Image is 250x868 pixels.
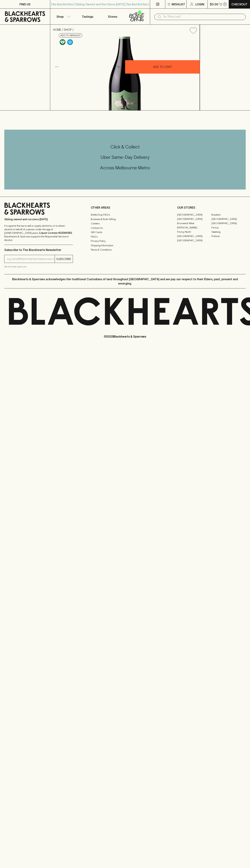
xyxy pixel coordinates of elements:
a: Privacy Policy [91,239,159,243]
p: FIND US [19,2,31,6]
a: Bottle Drop FAQ's [91,213,159,217]
p: OUR STORES [177,205,246,210]
h5: Click & Collect [4,144,246,150]
input: Try "Pinot noir" [163,14,243,20]
a: Brunswick West [177,221,211,225]
a: Business & Bulk Gifting [91,217,159,221]
a: [GEOGRAPHIC_DATA] [177,213,211,217]
a: SHOP [64,28,72,31]
p: Subscribe to The Blackhearts Newsletter [4,248,73,252]
p: 0 [224,3,226,5]
h5: Across Melbourne Metro [4,165,246,171]
img: 41212.png [50,37,200,110]
a: Prahran [211,234,246,238]
a: Contact Us [91,226,159,230]
img: Chilled Red [67,39,73,45]
a: Geelong [211,230,246,234]
a: Wonderful as is, but a slight chill will enhance the aromatics and give it a beautiful crunch. [66,38,74,46]
a: Terms & Conditions [91,248,159,252]
p: $0.00 [210,2,218,6]
p: ADD TO CART [153,65,172,69]
a: Careers [91,221,159,226]
p: It is against the law to sell or supply alcohol to, or to obtain alcohol on behalf of a person un... [4,224,73,242]
a: Shipping Information [91,243,159,248]
button: SUBSCRIBE [55,255,73,263]
a: [GEOGRAPHIC_DATA] [177,234,211,238]
a: [PERSON_NAME] [177,225,211,230]
h5: Uber Same-Day Delivery [4,154,246,160]
a: Braddon [211,213,246,217]
p: SUBSCRIBE [56,257,71,261]
div: Call to action block [4,130,246,189]
p: Tastings [82,14,93,19]
p: Shop [56,14,64,19]
button: Shop [50,9,75,24]
p: Blackhearts & Sparrows acknowledges the traditional Custodians of land throughout [GEOGRAPHIC_DAT... [7,277,243,286]
button: Add to wishlist [59,33,82,38]
p: Stores [108,14,117,19]
a: Gift Cards [91,230,159,235]
a: Stores [100,9,125,24]
p: Login [195,2,204,6]
p: Wishlist [172,2,185,6]
p: Checkout [231,2,247,6]
a: [GEOGRAPHIC_DATA] [211,217,246,221]
strong: Liquor License #32064953 [39,231,72,234]
p: Sibling owned and run since [DATE] [4,218,73,221]
a: Fitzroy [211,225,246,230]
p: OTHER AREAS [91,205,159,210]
input: e.g. jane@blackheartsandsparrows.com.au [7,256,55,262]
a: Tastings [75,9,100,24]
a: HOME [53,28,61,31]
a: FAQ's [91,235,159,239]
img: Vegan [60,39,65,45]
a: Fitzroy North [177,230,211,234]
a: [GEOGRAPHIC_DATA] [177,217,211,221]
p: We will never spam you [4,265,73,268]
a: [GEOGRAPHIC_DATA] [211,221,246,225]
a: [GEOGRAPHIC_DATA] [177,238,211,243]
a: Made without the use of any animal products. [59,38,66,46]
button: ADD TO CART [125,60,200,74]
button: Add to wishlist [188,26,198,35]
